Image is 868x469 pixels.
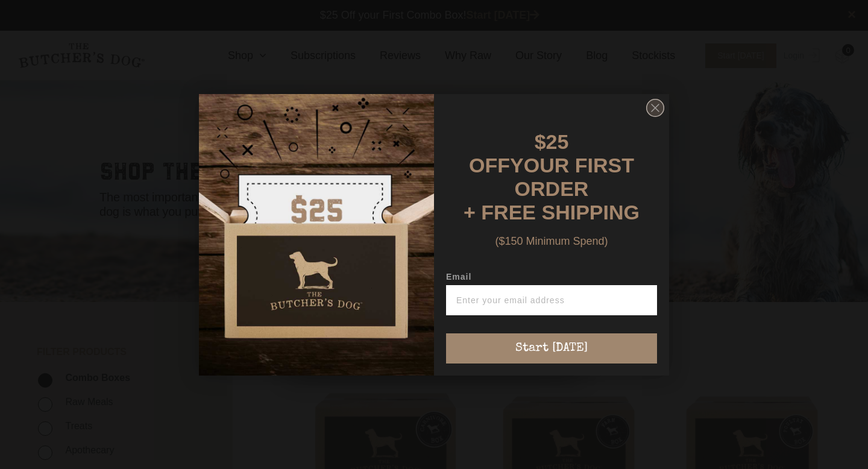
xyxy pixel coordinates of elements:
label: Email [446,272,657,285]
span: ($150 Minimum Spend) [495,235,608,247]
button: Close dialog [646,99,664,117]
button: Start [DATE] [446,333,657,364]
img: d0d537dc-5429-4832-8318-9955428ea0a1.jpeg [199,94,434,376]
input: Enter your email address [446,285,657,315]
span: YOUR FIRST ORDER + FREE SHIPPING [464,154,640,224]
span: $25 OFF [469,130,568,177]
